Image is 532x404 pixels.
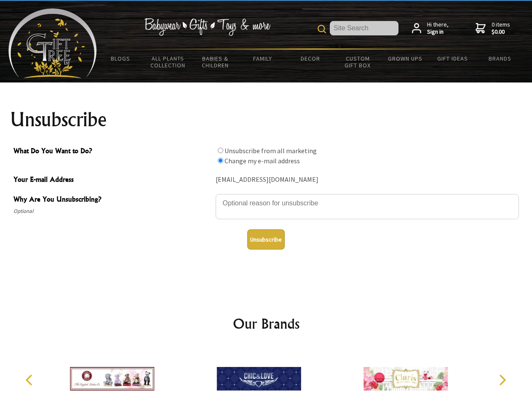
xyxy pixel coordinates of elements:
input: What Do You Want to Do? [218,158,223,163]
label: Unsubscribe from all marketing [225,146,317,155]
span: Hi there, [427,21,449,36]
span: Optional [13,206,211,216]
a: 0 items$0.00 [476,21,510,36]
button: Previous [21,371,40,389]
label: Change my e-mail address [225,157,300,165]
strong: Sign in [427,28,449,36]
span: What Do You Want to Do? [13,146,211,158]
a: BLOGS [97,50,144,67]
a: Babies & Children [192,50,239,74]
a: Hi there,Sign in [412,21,449,36]
h2: Our Brands [17,314,516,334]
textarea: Why Are You Unsubscribing? [216,194,519,219]
div: [EMAIL_ADDRESS][DOMAIN_NAME] [216,173,519,186]
button: Unsubscribe [247,229,285,250]
a: Decor [286,50,334,67]
img: product search [318,25,326,33]
a: All Plants Collection [144,50,192,74]
a: Brands [476,50,524,67]
span: Your E-mail Address [13,174,211,186]
a: Grown Ups [381,50,429,67]
span: 0 items [492,21,510,36]
a: Custom Gift Box [334,50,382,74]
span: Why Are You Unsubscribing? [13,194,211,206]
button: Next [493,371,511,389]
input: What Do You Want to Do? [218,148,223,153]
h1: Unsubscribe [10,109,522,130]
strong: $0.00 [492,28,510,36]
a: Gift Ideas [429,50,476,67]
a: Family [239,50,287,67]
img: Babywear - Gifts - Toys & more [144,18,270,36]
input: Site Search [330,21,398,35]
img: Babyware - Gifts - Toys and more... [8,8,97,78]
